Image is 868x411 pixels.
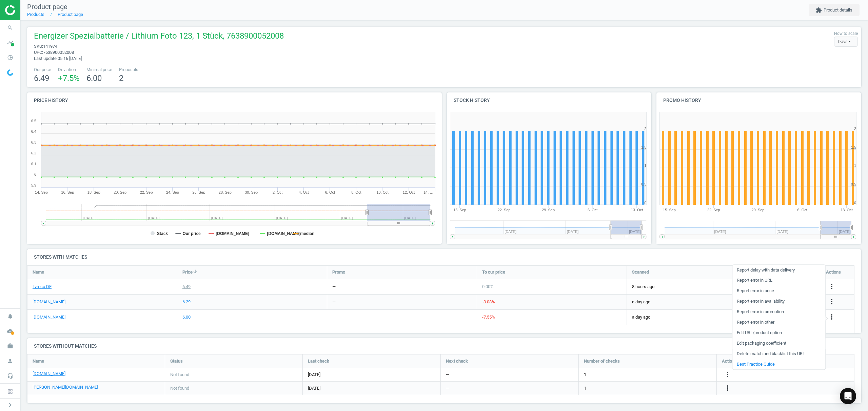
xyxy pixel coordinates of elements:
tspan: 14. Sep [35,190,48,194]
span: Actions [826,269,841,275]
a: [DOMAIN_NAME] [33,314,65,320]
button: more_vert [828,313,836,322]
tspan: 26. Sep [192,190,205,194]
i: more_vert [724,384,732,392]
span: 6.49 [34,73,49,83]
span: Price [182,269,193,275]
span: +7.5 % [58,73,80,83]
tspan: 29. Sep [752,208,765,212]
span: Actions [722,358,737,364]
span: To our price [482,269,505,275]
div: — [332,284,336,290]
text: 1.5 [641,145,646,149]
tspan: 6. Oct [797,208,807,212]
i: search [4,21,17,34]
i: pie_chart_outlined [4,51,17,64]
span: Name [33,269,44,275]
text: 1 [854,164,856,168]
span: 7638900052008 [43,50,74,55]
span: a day ago [632,314,771,320]
span: 141974 [43,44,57,49]
text: 0 [854,201,856,205]
tspan: [DOMAIN_NAME] [216,231,249,236]
tspan: 24. Sep [166,190,179,194]
tspan: 22. Sep [707,208,720,212]
div: 6.29 [182,299,191,305]
i: person [4,354,17,367]
i: headset_mic [4,369,17,382]
text: 0.5 [851,182,856,186]
a: Report delay with data delivery [732,265,825,275]
span: Last update 05:16 [DATE] [34,56,82,61]
h4: Stores without matches [27,338,861,354]
i: chevron_right [6,401,14,409]
button: extensionProduct details [809,4,860,16]
tspan: 15. Sep [453,208,466,212]
tspan: 13. Oct [631,208,643,212]
tspan: 28. Sep [219,190,232,194]
tspan: 8. Oct [351,190,361,194]
span: Energizer Spezialbatterie / Lithium Foto 123, 1 Stück, 7638900052008 [34,30,284,43]
a: [DOMAIN_NAME] [33,371,65,377]
h4: Price history [27,92,442,108]
a: Report error in URL [732,275,825,286]
a: Report error in price [732,286,825,296]
span: Product page [27,3,67,11]
text: 2 [644,127,646,131]
text: 5.9 [31,183,36,187]
text: 6.2 [31,151,36,155]
tspan: 14. … [423,190,433,194]
span: 6.00 [86,73,102,83]
h4: Stock history [447,92,652,108]
span: Next check [446,358,468,364]
a: Best Practice Guide [732,359,825,370]
span: Minimal price [86,67,112,73]
a: Products [27,12,44,17]
tspan: 15. Sep [663,208,676,212]
span: upc : [34,50,43,55]
div: 6.49 [182,284,191,290]
i: more_vert [828,313,836,321]
a: Report error in other [732,317,825,328]
text: 1 [644,164,646,168]
i: timeline [4,36,17,49]
a: Report error in availability [732,296,825,307]
tspan: 30. Sep [245,190,258,194]
a: Report error in promotion [732,307,825,317]
text: 6.5 [31,119,36,123]
span: 0.00 % [482,284,494,289]
tspan: 6. Oct [588,208,597,212]
tspan: [DOMAIN_NAME] [267,231,300,236]
tspan: 22. Sep [497,208,510,212]
span: Last check [308,358,329,364]
text: 6 [34,172,36,176]
i: cloud_done [4,325,17,338]
a: Edit packaging coefficient [732,338,825,349]
img: wGWNvw8QSZomAAAAABJRU5ErkJggg== [7,69,13,76]
tspan: 2. Oct [273,190,282,194]
span: -7.55 % [482,315,495,320]
tspan: median [300,231,314,236]
i: more_vert [724,370,732,378]
tspan: 6. Oct [325,190,335,194]
a: Edit URL/product option [732,328,825,338]
tspan: 10. Oct [376,190,388,194]
span: a day ago [632,299,771,305]
tspan: 13. Oct [841,208,852,212]
text: 6.3 [31,140,36,144]
span: Promo [332,269,345,275]
h4: Promo history [656,92,861,108]
button: more_vert [724,370,732,379]
i: arrow_downward [193,269,198,274]
tspan: 29. Sep [542,208,555,212]
span: — [446,372,449,378]
div: — [332,314,336,320]
span: Status [170,358,183,364]
a: [DOMAIN_NAME] [33,299,65,305]
span: Number of checks [584,358,620,364]
span: Not found [170,385,189,391]
tspan: 20. Sep [114,190,126,194]
span: Scanned [632,269,649,275]
text: 1.5 [851,145,856,149]
text: 6.1 [31,162,36,166]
